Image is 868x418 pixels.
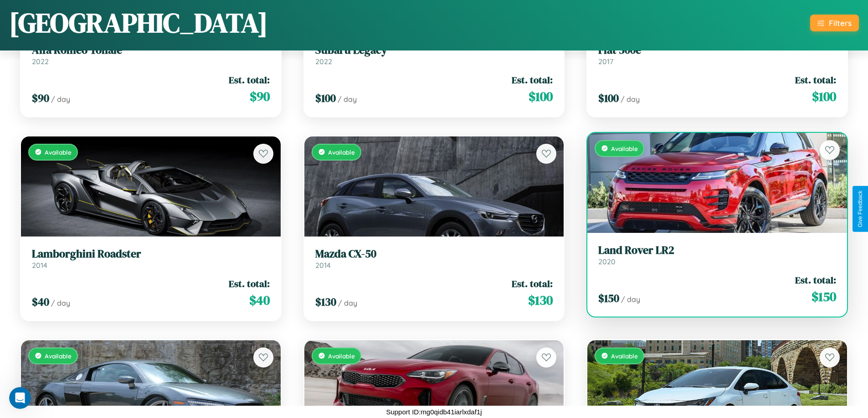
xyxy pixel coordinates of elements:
h3: Land Rover LR2 [598,244,836,257]
span: / day [51,298,70,307]
a: Alfa Romeo Tonale2022 [32,44,270,66]
span: / day [338,298,357,307]
span: 2020 [598,257,616,266]
span: $ 40 [32,294,49,309]
span: Est. total: [795,273,836,287]
div: Give Feedback [857,191,863,227]
a: Fiat 500e2017 [598,44,836,66]
span: $ 100 [812,87,836,106]
button: Filters [810,15,859,31]
span: Est. total: [795,73,836,86]
span: / day [621,295,640,304]
span: Available [45,352,72,360]
span: Est. total: [512,73,553,86]
a: Land Rover LR22020 [598,244,836,266]
span: $ 90 [250,87,270,106]
span: $ 100 [529,87,553,106]
span: $ 40 [249,291,270,309]
span: 2022 [315,57,332,66]
a: Lamborghini Roadster2014 [32,247,270,270]
h1: [GEOGRAPHIC_DATA] [9,4,268,41]
span: $ 90 [32,91,49,106]
span: $ 100 [315,91,336,106]
span: Available [611,352,638,360]
span: / day [51,95,70,104]
h3: Mazda CX-50 [315,247,553,261]
span: Available [328,148,355,156]
span: $ 150 [812,287,836,306]
span: $ 130 [315,294,336,309]
span: $ 100 [598,91,619,106]
h3: Lamborghini Roadster [32,247,270,261]
h3: Fiat 500e [598,44,836,57]
span: Est. total: [229,73,270,86]
a: Subaru Legacy2022 [315,44,553,66]
span: 2014 [32,261,47,270]
p: Support ID: mg0qidb41iarlxdaf1j [386,406,482,418]
span: 2017 [598,57,613,66]
span: $ 130 [528,291,553,309]
span: / day [621,95,640,104]
iframe: Intercom live chat [9,387,31,409]
div: Filters [829,18,852,28]
span: Available [611,145,638,152]
span: Est. total: [512,277,553,290]
a: Mazda CX-502014 [315,247,553,270]
span: / day [338,95,357,104]
span: $ 150 [598,291,619,306]
h3: Alfa Romeo Tonale [32,44,270,57]
span: 2014 [315,261,331,270]
h3: Subaru Legacy [315,44,553,57]
span: 2022 [32,57,49,66]
span: Available [328,352,355,360]
span: Available [45,148,72,156]
span: Est. total: [229,277,270,290]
